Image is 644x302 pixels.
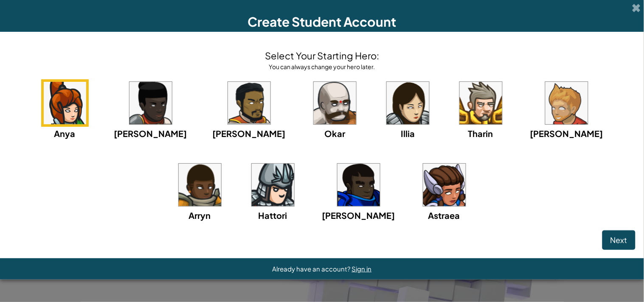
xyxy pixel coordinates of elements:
img: portrait.png [423,164,466,206]
span: Illia [401,128,415,139]
img: portrait.png [228,82,270,124]
img: portrait.png [546,82,588,124]
span: Anya [54,128,76,139]
span: Okar [324,128,345,139]
a: Sign in [352,265,372,273]
img: portrait.png [314,82,356,124]
img: portrait.png [179,164,221,206]
img: portrait.png [460,82,502,124]
img: portrait.png [129,82,172,124]
div: You can always change your hero later. [265,62,379,71]
img: portrait.png [337,164,380,206]
span: [PERSON_NAME] [114,128,187,139]
span: Tharin [468,128,493,139]
button: Next [602,230,636,250]
span: [PERSON_NAME] [530,128,603,139]
img: portrait.png [44,82,86,124]
span: Already have an account? [273,265,352,273]
span: Astraea [428,210,460,221]
span: Hattori [259,210,287,221]
img: portrait.png [387,82,429,124]
img: portrait.png [252,164,294,206]
span: [PERSON_NAME] [213,128,286,139]
span: [PERSON_NAME] [322,210,395,221]
span: Arryn [189,210,211,221]
span: Next [610,235,627,245]
span: Create Student Account [248,14,397,30]
h4: Select Your Starting Hero: [265,49,379,62]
